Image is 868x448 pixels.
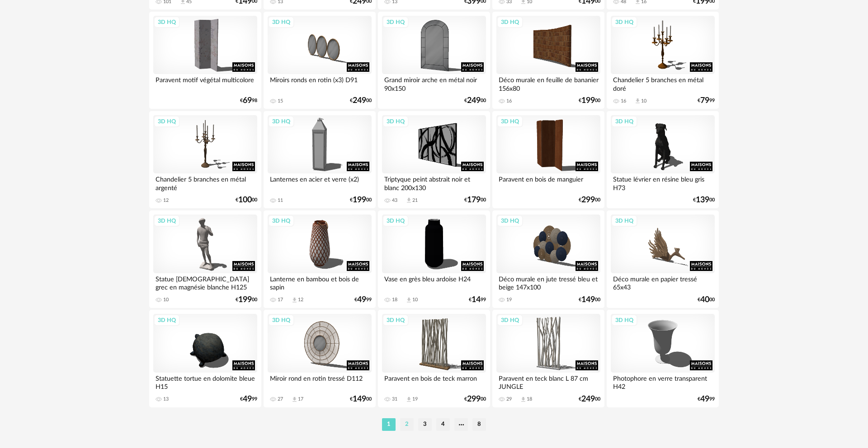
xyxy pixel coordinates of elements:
[236,297,257,303] div: € 00
[579,396,600,402] div: € 00
[392,396,397,402] div: 31
[392,197,397,204] div: 43
[149,111,261,209] a: 3D HQ Chandelier 5 branches en métal argenté 12 €10000
[382,74,486,92] div: Grand miroir arche en métal noir 90x150
[464,197,486,203] div: € 00
[607,310,719,407] a: 3D HQ Photophore en verre transparent H42 €4999
[382,273,486,291] div: Vase en grès bleu ardoise H24
[382,173,486,191] div: Triptyque peint abstrait noir et blanc 200x130
[240,396,257,402] div: € 99
[467,396,481,402] span: 299
[264,111,376,209] a: 3D HQ Lanternes en acier et verre (x2) 11 €19900
[497,215,523,227] div: 3D HQ
[696,197,709,203] span: 139
[264,12,376,109] a: 3D HQ Miroirs ronds en rotin (x3) D91 15 €24900
[496,74,600,92] div: Déco murale en feuille de bananier 156x80
[350,98,372,104] div: € 00
[607,210,719,308] a: 3D HQ Déco murale en papier tressé 65x43 €4000
[357,297,366,303] span: 49
[412,396,418,402] div: 19
[378,310,490,407] a: 3D HQ Paravent en bois de teck marron 31 Download icon 19 €29900
[382,16,409,28] div: 3D HQ
[492,210,604,308] a: 3D HQ Déco murale en jute tressé bleu et beige 147x100 19 €14900
[611,273,715,291] div: Déco murale en papier tressé 65x43
[611,16,637,28] div: 3D HQ
[268,215,294,227] div: 3D HQ
[353,98,366,104] span: 249
[406,197,412,204] span: Download icon
[497,16,523,28] div: 3D HQ
[350,197,372,203] div: € 00
[278,197,283,204] div: 11
[278,98,283,104] div: 15
[382,373,486,391] div: Paravent en bois de teck marron
[700,396,709,402] span: 49
[492,12,604,109] a: 3D HQ Déco murale en feuille de bananier 156x80 16 €19900
[163,297,169,303] div: 10
[163,396,169,402] div: 13
[641,98,646,104] div: 10
[418,418,432,431] li: 3
[496,173,600,191] div: Paravent en bois de manguier
[700,297,709,303] span: 40
[154,215,180,227] div: 3D HQ
[298,297,303,303] div: 12
[382,215,409,227] div: 3D HQ
[268,116,294,127] div: 3D HQ
[698,98,715,104] div: € 99
[496,273,600,291] div: Déco murale en jute tressé bleu et beige 147x100
[467,98,481,104] span: 249
[607,111,719,209] a: 3D HQ Statue lévrier en résine bleu gris H73 €13900
[298,396,303,402] div: 17
[291,396,298,403] span: Download icon
[497,314,523,326] div: 3D HQ
[353,396,366,402] span: 149
[581,297,595,303] span: 149
[464,98,486,104] div: € 00
[264,210,376,308] a: 3D HQ Lanterne en bambou et bois de sapin 17 Download icon 12 €4999
[579,98,600,104] div: € 00
[149,210,261,308] a: 3D HQ Statue [DEMOGRAPHIC_DATA] grec en magnésie blanche H125 10 €19900
[153,373,257,391] div: Statuette tortue en dolomite bleue H15
[378,111,490,209] a: 3D HQ Triptyque peint abstrait noir et blanc 200x130 43 Download icon 21 €17900
[240,98,257,104] div: € 98
[353,197,366,203] span: 199
[153,74,257,92] div: Paravent motif végétal multicolore
[579,197,600,203] div: € 00
[378,210,490,308] a: 3D HQ Vase en grès bleu ardoise H24 18 Download icon 10 €1499
[611,173,715,191] div: Statue lévrier en résine bleu gris H73
[268,173,372,191] div: Lanternes en acier et verre (x2)
[412,197,418,204] div: 21
[611,116,637,127] div: 3D HQ
[354,297,372,303] div: € 99
[406,396,412,403] span: Download icon
[492,111,604,209] a: 3D HQ Paravent en bois de manguier €29900
[581,197,595,203] span: 299
[611,373,715,391] div: Photophore en verre transparent H42
[382,314,409,326] div: 3D HQ
[243,396,252,402] span: 49
[611,215,637,227] div: 3D HQ
[382,418,396,431] li: 1
[268,16,294,28] div: 3D HQ
[236,197,257,203] div: € 00
[581,98,595,104] span: 199
[378,12,490,109] a: 3D HQ Grand miroir arche en métal noir 90x150 €24900
[506,396,512,402] div: 29
[698,396,715,402] div: € 99
[278,396,283,402] div: 27
[693,197,715,203] div: € 00
[472,418,486,431] li: 8
[291,297,298,303] span: Download icon
[243,98,252,104] span: 69
[268,314,294,326] div: 3D HQ
[238,197,252,203] span: 100
[412,297,418,303] div: 10
[268,74,372,92] div: Miroirs ronds en rotin (x3) D91
[406,297,412,303] span: Download icon
[634,98,641,104] span: Download icon
[621,98,626,104] div: 16
[436,418,450,431] li: 4
[464,396,486,402] div: € 00
[611,314,637,326] div: 3D HQ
